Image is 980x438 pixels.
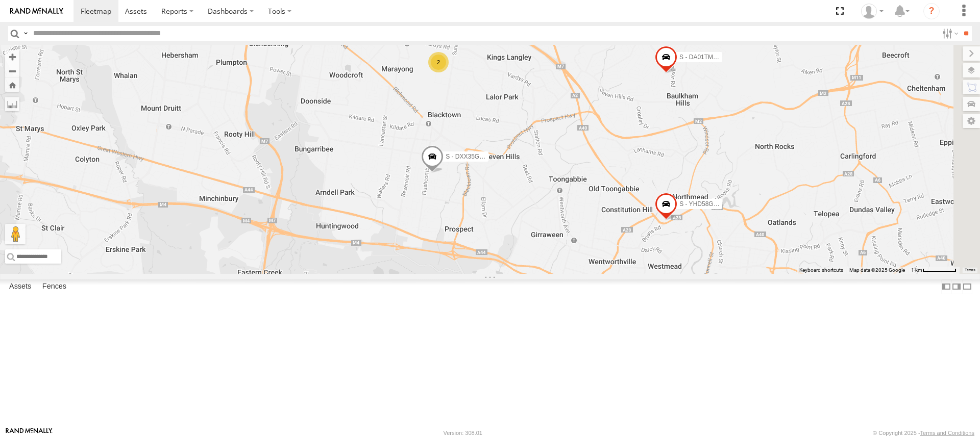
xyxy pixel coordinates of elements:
span: S - DXX35G - [PERSON_NAME] [446,153,535,160]
label: Measure [5,97,19,111]
label: Search Query [21,26,30,41]
label: Map Settings [963,114,980,128]
img: rand-logo.svg [10,8,63,15]
span: S - DA01TM - [PERSON_NAME] [679,54,769,61]
label: Dock Summary Table to the Left [941,279,951,294]
button: Zoom Home [5,78,19,92]
div: 2 [428,52,449,72]
button: Drag Pegman onto the map to open Street View [5,224,26,244]
label: Search Filter Options [938,26,960,41]
div: Version: 308.01 [444,430,482,436]
span: Map data ©2025 Google [849,267,905,273]
a: Terms and Conditions [920,430,974,436]
a: Visit our Website [6,428,53,438]
button: Zoom out [5,64,19,78]
a: Terms (opens in new tab) [965,268,975,272]
button: Zoom in [5,50,19,64]
label: Assets [4,279,36,294]
span: 1 km [911,267,922,273]
button: Keyboard shortcuts [799,267,843,274]
div: Tye Clark [857,4,887,19]
i: ? [923,3,940,19]
div: © Copyright 2025 - [873,430,974,436]
label: Hide Summary Table [962,279,972,294]
label: Fences [37,279,71,294]
button: Map scale: 1 km per 63 pixels [908,267,960,274]
span: S - YHD58G - [PERSON_NAME] [679,200,769,208]
label: Dock Summary Table to the Right [951,279,962,294]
